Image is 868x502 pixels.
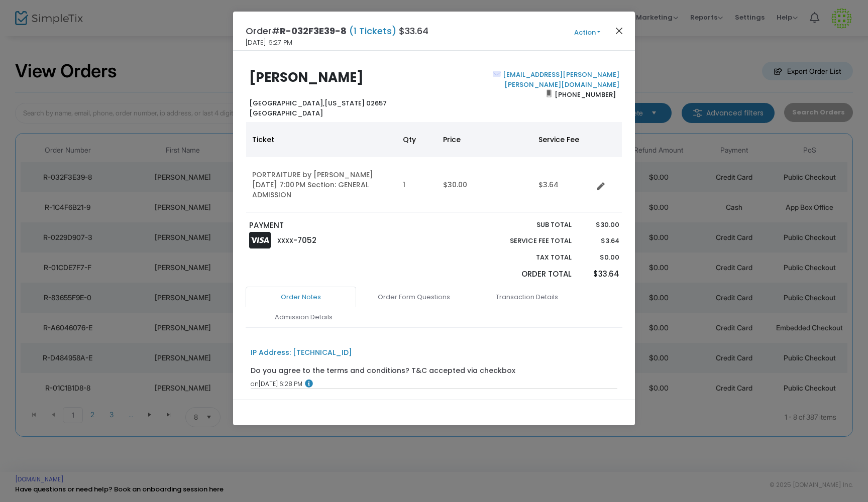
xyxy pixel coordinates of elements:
[246,157,397,213] td: PORTRAITURE by [PERSON_NAME] [DATE] 7:00 PM Section: GENERAL ADMISSION
[486,269,572,280] p: Order Total
[246,38,292,48] span: [DATE] 6:27 PM
[280,25,347,37] span: R-032F3E39-8
[581,253,619,263] p: $0.00
[552,86,619,102] span: [PHONE_NUMBER]
[249,220,429,231] p: PAYMENT
[472,287,582,308] a: Transaction Details
[249,98,387,118] b: [US_STATE] 02657 [GEOGRAPHIC_DATA]
[557,27,617,38] button: Action
[251,380,259,388] span: on
[246,287,356,308] a: Order Notes
[581,236,619,246] p: $3.64
[613,24,626,37] button: Close
[251,380,618,389] div: [DATE] 6:28 PM
[249,98,324,108] span: [GEOGRAPHIC_DATA],
[251,347,352,358] div: IP Address: [TECHNICAL_ID]
[359,287,469,308] a: Order Form Questions
[486,220,572,230] p: Sub total
[581,269,619,280] p: $33.64
[397,122,437,157] th: Qty
[277,236,293,245] span: XXXX
[532,157,593,213] td: $3.64
[248,307,359,328] a: Admission Details
[293,235,316,245] span: -7052
[251,365,515,376] div: Do you agree to the terms and conditions? T&C accepted via checkbox
[246,122,397,157] th: Ticket
[347,25,399,37] span: (1 Tickets)
[486,253,572,263] p: Tax Total
[246,122,622,213] div: Data table
[532,122,593,157] th: Service Fee
[486,236,572,246] p: Service Fee Total
[501,70,619,89] a: [EMAIL_ADDRESS][PERSON_NAME][PERSON_NAME][DOMAIN_NAME]
[581,220,619,230] p: $30.00
[437,157,532,213] td: $30.00
[246,24,428,38] h4: Order# $33.64
[397,157,437,213] td: 1
[437,122,532,157] th: Price
[249,68,364,86] b: [PERSON_NAME]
